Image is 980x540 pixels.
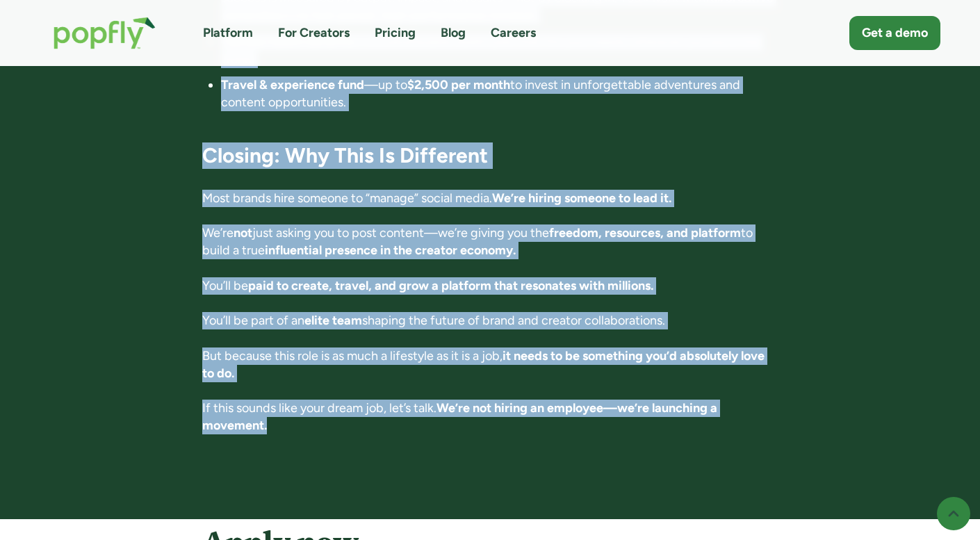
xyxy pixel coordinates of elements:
[278,24,350,42] a: For Creators
[549,225,741,240] strong: freedom, resources, and platform
[375,24,416,42] a: Pricing
[862,24,928,42] div: Get a demo
[407,77,510,92] strong: $2,500 per month
[202,347,778,382] p: But because this role is as much a lifestyle as it is a job,
[491,24,536,42] a: Careers
[221,76,778,111] li: —up to to invest in unforgettable adventures and content opportunities.
[234,225,252,240] strong: not
[265,243,516,258] strong: influential presence in the creator economy.
[202,312,778,329] p: You’ll be part of an shaping the future of brand and creator collaborations.
[441,24,466,42] a: Blog
[202,348,765,381] strong: it needs to be something you’d absolutely love to do.
[202,277,778,295] p: You’ll be
[202,142,488,168] strong: Closing: Why This Is Different
[203,24,253,42] a: Platform
[248,278,653,293] strong: paid to create, travel, and grow a platform that resonates with millions.
[202,400,717,433] strong: We’re not hiring an employee—we’re launching a movement.
[202,190,778,207] p: Most brands hire someone to “manage” social media.
[202,224,778,259] p: We’re just asking you to post content—we’re giving you the to build a true
[849,16,940,50] a: Get a demo
[202,400,778,434] p: If this sounds like your dream job, let’s talk.
[221,77,364,92] strong: Travel & experience fund
[492,190,671,206] strong: We’re hiring someone to lead it.
[40,3,170,63] a: home
[304,313,362,328] strong: elite team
